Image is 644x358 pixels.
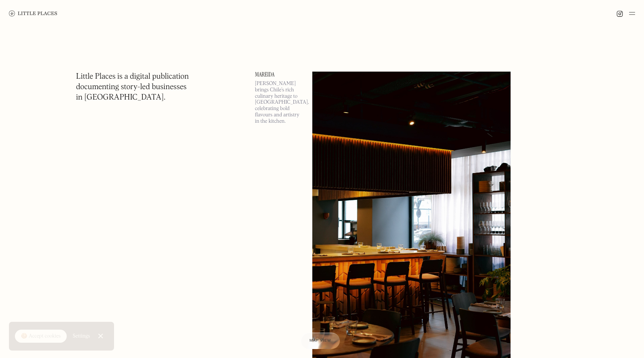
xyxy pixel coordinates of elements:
[73,333,90,339] div: Settings
[301,333,340,349] a: Map view
[15,330,67,343] a: 🍪 Accept cookies
[255,81,303,125] p: [PERSON_NAME] brings Chile’s rich culinary heritage to [GEOGRAPHIC_DATA], celebrating bold flavou...
[310,339,331,343] span: Map view
[255,72,303,78] a: Mareida
[21,333,61,340] div: 🍪 Accept cookies
[73,328,90,345] a: Settings
[93,329,108,343] a: Close Cookie Popup
[76,72,189,103] h1: Little Places is a digital publication documenting story-led businesses in [GEOGRAPHIC_DATA].
[312,72,511,358] img: Mareida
